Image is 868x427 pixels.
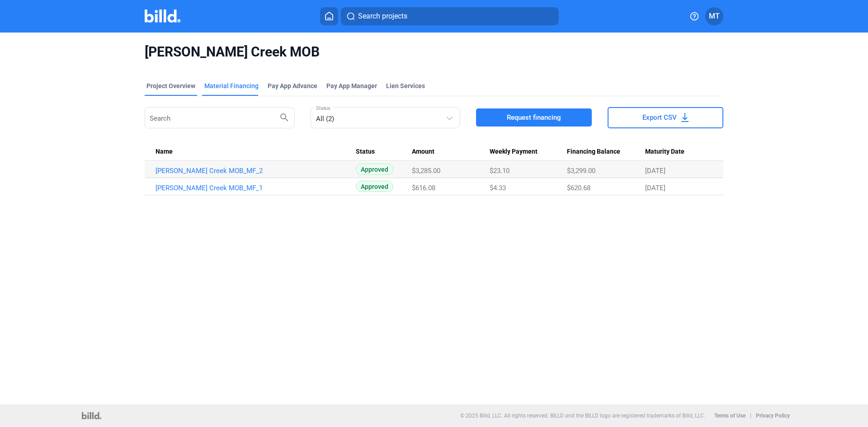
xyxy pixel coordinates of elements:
div: Material Financing [204,81,259,90]
span: Approved [356,181,393,192]
span: $3,299.00 [567,167,595,175]
span: MT [709,11,720,22]
span: Request financing [507,113,561,122]
span: [PERSON_NAME] Creek MOB [145,43,723,61]
b: Privacy Policy [756,413,790,419]
span: Maturity Date [645,148,684,156]
button: Search projects [341,7,559,25]
mat-select-trigger: All (2) [316,115,334,123]
p: © 2025 Billd, LLC. All rights reserved. BILLD and the BILLD logo are registered trademarks of Bil... [460,413,705,419]
span: Status [356,148,375,156]
span: Name [156,148,173,156]
button: Export CSV [608,107,723,128]
mat-icon: search [279,112,290,122]
span: [DATE] [645,184,665,192]
span: $620.68 [567,184,590,192]
div: Name [156,148,356,156]
span: Financing Balance [567,148,620,156]
div: Amount [412,148,489,156]
span: $4.33 [490,184,506,192]
button: Request financing [476,108,592,127]
span: $23.10 [490,167,509,175]
span: Export CSV [642,113,677,122]
a: [PERSON_NAME] Creek MOB_MF_1 [156,184,356,192]
a: [PERSON_NAME] Creek MOB_MF_2 [156,167,356,175]
span: Approved [356,164,393,175]
img: logo [82,412,101,419]
img: Billd Company Logo [145,9,180,23]
span: Weekly Payment [490,148,538,156]
button: MT [705,7,723,25]
div: Lien Services [386,81,425,90]
div: Financing Balance [567,148,645,156]
span: $3,285.00 [412,167,440,175]
span: Search projects [358,11,407,22]
span: [DATE] [645,167,665,175]
div: Project Overview [146,81,195,90]
p: | [750,413,751,419]
span: $616.08 [412,184,435,192]
span: Amount [412,148,434,156]
div: Status [356,148,412,156]
div: Weekly Payment [490,148,567,156]
span: Pay App Manager [326,81,377,90]
div: Maturity Date [645,148,712,156]
div: Pay App Advance [268,81,317,90]
b: Terms of Use [714,413,745,419]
